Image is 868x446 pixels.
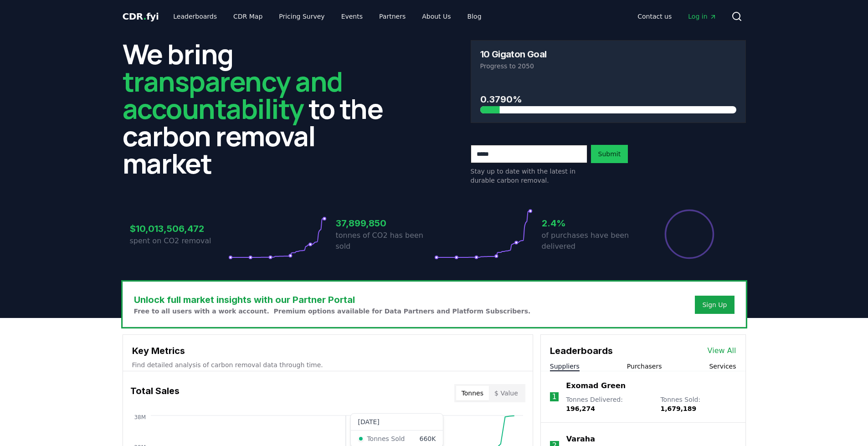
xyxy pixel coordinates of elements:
[542,216,640,230] h3: 2.4%
[336,216,434,230] h3: 37,899,850
[695,296,734,314] button: Sign Up
[372,8,413,25] a: Partners
[566,395,651,413] p: Tonnes Delivered :
[660,395,736,413] p: Tonnes Sold :
[709,362,736,371] button: Services
[334,8,370,25] a: Events
[460,8,489,25] a: Blog
[166,8,488,25] nav: Main
[480,92,736,106] h3: 0.3790%
[708,345,736,356] a: View All
[681,8,724,25] a: Log in
[143,11,146,22] span: .
[550,362,580,371] button: Suppliers
[132,360,524,369] p: Find detailed analysis of carbon removal data through time.
[166,8,224,25] a: Leaderboards
[480,62,736,71] p: Progress to 2050
[566,405,595,412] span: 196,274
[336,230,434,252] p: tonnes of CO2 has been sold
[134,293,531,307] h3: Unlock full market insights with our Partner Portal
[123,11,159,22] span: CDR fyi
[566,380,626,391] a: Exomad Green
[664,209,715,260] div: Percentage of sales delivered
[123,40,398,177] h2: We bring to the carbon removal market
[552,391,556,402] p: 1
[130,384,180,402] h3: Total Sales
[550,344,613,358] h3: Leaderboards
[627,362,662,371] button: Purchasers
[456,386,489,400] button: Tonnes
[123,10,159,23] a: CDR.fyi
[566,434,595,445] a: Varaha
[123,62,343,127] span: transparency and accountability
[630,8,724,25] nav: Main
[688,12,716,21] span: Log in
[130,222,228,236] h3: $10,013,506,472
[415,8,458,25] a: About Us
[134,307,531,316] p: Free to all users with a work account. Premium options available for Data Partners and Platform S...
[480,50,547,59] h3: 10 Gigaton Goal
[591,145,628,163] button: Submit
[471,167,587,185] p: Stay up to date with the latest in durable carbon removal.
[542,230,640,252] p: of purchases have been delivered
[272,8,332,25] a: Pricing Survey
[660,405,696,412] span: 1,679,189
[130,236,228,246] p: spent on CO2 removal
[702,300,727,309] a: Sign Up
[132,344,524,358] h3: Key Metrics
[226,8,270,25] a: CDR Map
[134,414,146,420] tspan: 38M
[489,386,524,400] button: $ Value
[630,8,679,25] a: Contact us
